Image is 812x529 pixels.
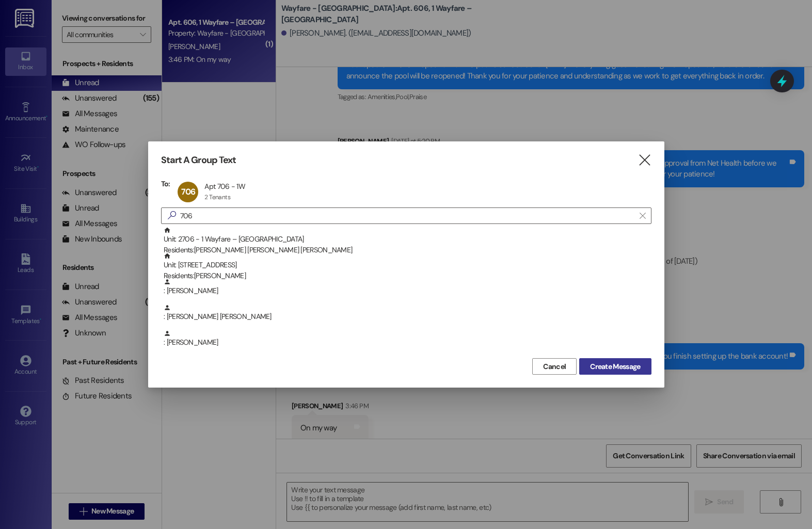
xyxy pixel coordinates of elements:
div: Unit: 2706 - 1 Wayfare – [GEOGRAPHIC_DATA] [164,227,651,256]
span: Cancel [543,361,566,372]
div: : [PERSON_NAME] [164,278,651,296]
button: Clear text [634,208,651,223]
i:  [638,155,651,166]
div: : [PERSON_NAME] [164,330,651,348]
h3: Start A Group Text [161,154,236,166]
div: Unit: [STREET_ADDRESS] [164,252,651,282]
button: Cancel [532,358,577,375]
span: 706 [181,186,196,197]
div: Unit: 2706 - 1 Wayfare – [GEOGRAPHIC_DATA]Residents:[PERSON_NAME] [PERSON_NAME] [PERSON_NAME] [161,227,651,252]
div: : [PERSON_NAME] [161,278,651,304]
div: Residents: [PERSON_NAME] [164,270,651,281]
input: Search for any contact or apartment [180,209,634,223]
h3: To: [161,179,170,188]
div: 2 Tenants [204,193,230,201]
i:  [640,212,645,220]
div: : [PERSON_NAME] [161,330,651,356]
div: Apt 706 - 1W [204,182,245,191]
span: Create Message [590,361,640,372]
div: Residents: [PERSON_NAME] [PERSON_NAME] [PERSON_NAME] [164,245,651,255]
div: : [PERSON_NAME] [PERSON_NAME] [161,304,651,330]
i:  [164,210,180,221]
div: Unit: [STREET_ADDRESS]Residents:[PERSON_NAME] [161,252,651,278]
div: : [PERSON_NAME] [PERSON_NAME] [164,304,651,322]
button: Create Message [579,358,651,375]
